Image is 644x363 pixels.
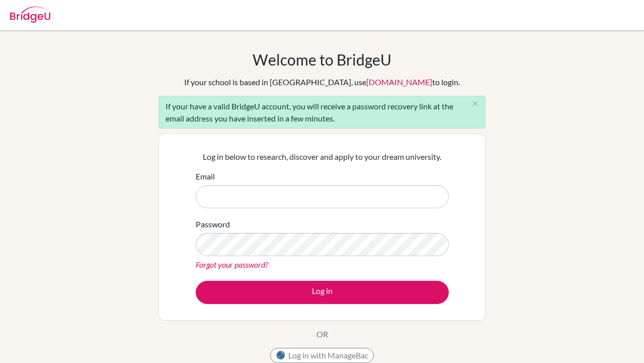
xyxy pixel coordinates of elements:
[196,281,449,304] button: Log in
[196,170,215,183] label: Email
[316,328,328,340] p: OR
[196,218,230,230] label: Password
[465,96,485,111] button: Close
[158,96,486,129] div: If your have a valid BridgeU account, you will receive a password recovery link at the email addr...
[253,50,391,69] h1: Welcome to BridgeU
[196,151,449,163] p: Log in below to research, discover and apply to your dream university.
[196,260,268,269] a: Forgot your password?
[10,7,50,23] img: Bridge-U
[471,100,479,107] i: close
[270,348,374,363] button: Log in with ManageBac
[366,77,432,87] a: [DOMAIN_NAME]
[184,76,460,88] div: If your school is based in [GEOGRAPHIC_DATA], use to login.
